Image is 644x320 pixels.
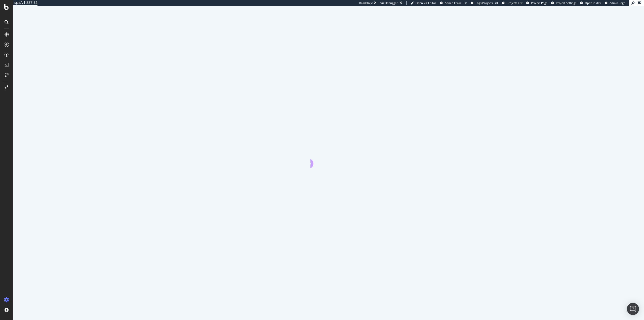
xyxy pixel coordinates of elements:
span: Project Settings [556,1,576,5]
span: Admin Crawl List [445,1,467,5]
span: Projects List [507,1,522,5]
a: Open Viz Editor [411,1,436,5]
a: Logs Projects List [471,1,498,5]
span: Open Viz Editor [416,1,436,5]
a: Open in dev [580,1,601,5]
a: Admin Page [605,1,625,5]
div: animation [310,150,347,168]
span: Project Page [531,1,547,5]
span: Admin Page [610,1,625,5]
div: ReadOnly: [359,1,373,5]
div: Viz Debugger: [380,1,398,5]
div: Open Intercom Messenger [627,303,639,315]
a: Projects List [502,1,522,5]
span: Open in dev [585,1,601,5]
a: Project Page [526,1,547,5]
a: Admin Crawl List [440,1,467,5]
a: Project Settings [551,1,576,5]
span: Logs Projects List [475,1,498,5]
